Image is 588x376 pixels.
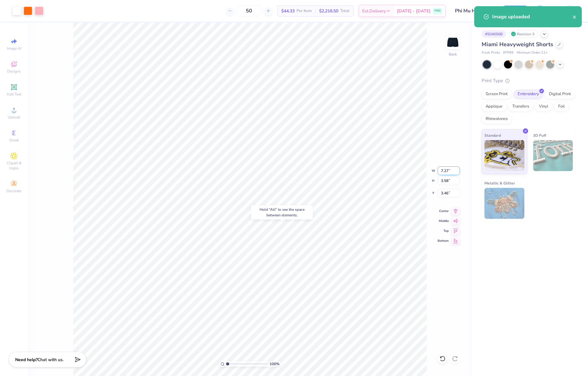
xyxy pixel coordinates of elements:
[438,209,449,213] span: Center
[554,102,569,111] div: Foil
[7,46,21,51] span: Image AI
[533,132,546,139] span: 3D Puff
[340,8,350,14] span: Total
[8,115,20,120] span: Upload
[533,140,573,171] img: 3D Puff
[7,188,21,193] span: Decorate
[484,132,501,139] span: Standard
[438,219,449,223] span: Middle
[517,50,548,55] span: Minimum Order: 12 +
[281,8,295,14] span: $44.33
[449,51,457,57] div: Back
[484,140,524,171] img: Standard
[269,361,279,367] span: 100 %
[482,102,506,111] div: Applique
[482,114,512,124] div: Rhinestones
[545,90,575,99] div: Digital Print
[484,188,524,219] img: Metallic & Glitter
[572,13,577,20] button: close
[508,102,533,111] div: Transfers
[438,239,449,243] span: Bottom
[7,69,21,74] span: Designs
[7,92,21,97] span: Add Text
[535,102,552,111] div: Vinyl
[482,41,553,48] span: Miami Heavyweight Shorts
[484,180,515,186] span: Metallic & Glitter
[38,357,64,363] span: Chat with us.
[509,30,538,38] div: Revision 3
[503,50,514,55] span: # FP89
[397,8,430,14] span: [DATE] - [DATE]
[9,138,19,143] span: Greek
[362,8,386,14] span: Est. Delivery
[296,8,312,14] span: Per Item
[482,50,500,55] span: Fresh Prints
[3,161,25,170] span: Clipart & logos
[319,8,338,14] span: $2,216.50
[482,30,506,38] div: # 504056B
[251,205,313,219] div: Hold “Alt” to see the space between elements.
[514,90,543,99] div: Embroidery
[482,90,512,99] div: Screen Print
[450,5,496,17] input: Untitled Design
[447,36,459,48] img: Back
[438,229,449,233] span: Top
[434,9,441,13] span: FREE
[15,357,38,363] strong: Need help?
[237,5,261,16] input: – –
[482,77,576,84] div: Print Type
[492,13,572,20] div: Image uploaded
